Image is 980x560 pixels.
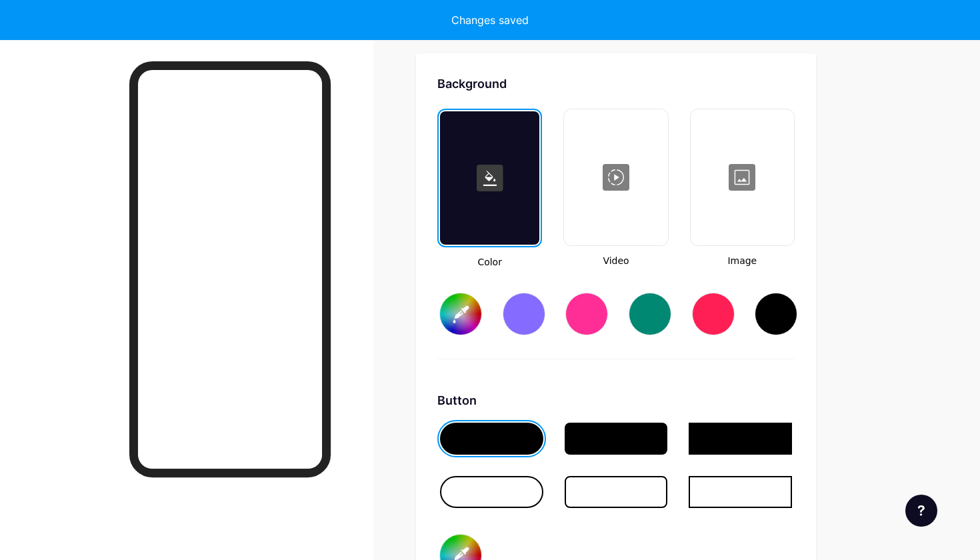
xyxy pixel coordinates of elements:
[563,254,668,268] span: Video
[690,254,795,268] span: Image
[437,75,795,93] div: Background
[451,12,529,28] div: Changes saved
[437,391,795,409] div: Button
[437,255,542,269] span: Color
